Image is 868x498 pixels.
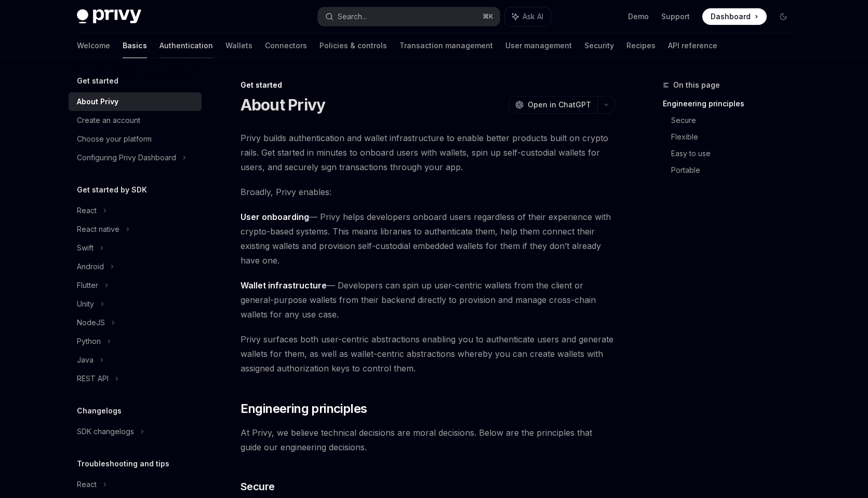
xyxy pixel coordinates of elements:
[77,260,104,273] div: Android
[319,33,387,58] a: Policies & controls
[505,33,572,58] a: User management
[241,131,615,174] span: Privy builds authentication and wallet infrastructure to enable better products built on crypto r...
[77,114,140,127] div: Create an account
[77,133,152,145] div: Choose your platform
[77,354,94,366] div: Java
[241,278,615,322] span: — Developers can spin up user-centric wallets from the client or general-purpose wallets from the...
[241,332,615,376] span: Privy surfaces both user-centric abstractions enabling you to authenticate users and generate wal...
[77,223,119,236] div: React native
[77,184,147,196] h5: Get started by SDK
[483,12,493,21] span: ⌘ K
[241,280,327,290] strong: Wallet infrastructure
[77,242,94,254] div: Swift
[711,11,751,22] span: Dashboard
[123,33,147,58] a: Basics
[505,7,551,26] button: Ask AI
[77,9,141,24] img: dark logo
[318,7,500,26] button: Search...⌘K
[663,95,800,112] a: Engineering principles
[528,100,591,110] span: Open in ChatGPT
[338,10,367,23] div: Search...
[77,151,176,164] div: Configuring Privy Dashboard
[775,8,792,25] button: Toggle dark mode
[77,279,98,292] div: Flutter
[241,210,615,268] span: — Privy helps developers onboard users regardless of their experience with crypto-based systems. ...
[241,95,326,114] h1: About Privy
[671,145,800,162] a: Easy to use
[77,405,122,417] h5: Changelogs
[265,33,307,58] a: Connectors
[69,111,202,130] a: Create an account
[671,129,800,145] a: Flexible
[77,316,105,329] div: NodeJS
[241,185,615,199] span: Broadly, Privy enables:
[69,92,202,111] a: About Privy
[399,33,493,58] a: Transaction management
[241,80,615,90] div: Get started
[77,75,118,87] h5: Get started
[159,33,213,58] a: Authentication
[241,425,615,454] span: At Privy, we believe technical decisions are moral decisions. Below are the principles that guide...
[671,162,800,178] a: Portable
[668,33,717,58] a: API reference
[584,33,614,58] a: Security
[77,95,118,108] div: About Privy
[523,11,543,22] span: Ask AI
[241,479,275,494] span: Secure
[671,112,800,129] a: Secure
[77,298,94,310] div: Unity
[241,212,309,222] strong: User onboarding
[77,204,97,217] div: React
[77,33,110,58] a: Welcome
[69,130,202,148] a: Choose your platform
[77,335,101,348] div: Python
[702,8,767,25] a: Dashboard
[673,79,720,91] span: On this page
[77,425,134,438] div: SDK changelogs
[225,33,252,58] a: Wallets
[77,458,169,470] h5: Troubleshooting and tips
[661,11,690,22] a: Support
[77,478,97,491] div: React
[241,400,367,417] span: Engineering principles
[628,11,649,22] a: Demo
[626,33,656,58] a: Recipes
[77,372,109,385] div: REST API
[509,96,597,114] button: Open in ChatGPT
